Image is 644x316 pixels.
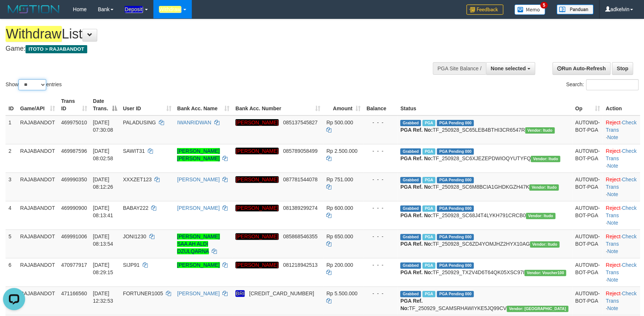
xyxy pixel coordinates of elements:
em: [PERSON_NAME] [235,119,279,126]
span: 469975010 [61,120,87,125]
a: Check Trans [606,205,636,218]
td: · · [603,201,640,229]
th: Balance [364,94,398,115]
span: [DATE] 12:32:53 [93,290,113,304]
button: Open LiveChat chat widget [3,3,25,25]
a: [PERSON_NAME] SAA AH ALDI DZULQARNA [177,233,219,254]
span: [DATE] 08:12:26 [93,177,113,190]
th: Status [397,94,572,115]
span: Marked by adkpebhi [422,120,435,126]
td: · · [603,258,640,286]
a: Reject [606,148,620,154]
b: PGA Ref. No: [400,241,432,247]
td: 2 [6,144,17,172]
td: TF_250928_SC68J4T4LYKH791CRCB0 [397,201,572,229]
b: PGA Ref. No: [400,298,422,311]
div: - - - [367,119,395,126]
td: AUTOWD-BOT-PGA [572,229,603,258]
span: None selected [491,65,526,71]
a: Check Trans [606,262,636,275]
span: SAWIT31 [123,148,145,154]
span: PGA Pending [437,148,474,155]
a: Reject [606,262,620,268]
td: 1 [6,115,17,144]
td: 6 [6,258,17,286]
span: Rp 2.500.000 [326,148,357,154]
span: Grabbed [400,234,421,240]
button: None selected [486,62,535,75]
div: - - - [367,147,395,155]
span: [DATE] 08:13:54 [93,233,113,247]
em: BRI [235,290,245,297]
span: Rp 650.000 [326,233,353,239]
span: PGA Pending [437,291,474,297]
span: Rp 600.000 [326,205,353,211]
span: Vendor URL: https://secure6.1velocity.biz [526,213,555,219]
td: AUTOWD-BOT-PGA [572,115,603,144]
div: PGA Site Balance / [433,62,486,75]
th: Op: activate to sort column ascending [572,94,603,115]
td: TF_250928_SC6ZD4YOMJHZ2HYX10AG [397,229,572,258]
th: Date Trans.: activate to sort column descending [90,94,120,115]
span: Marked by adkaldo [422,291,435,297]
td: TF_250929_TX2V4D6T64QK05XSC97I [397,258,572,286]
a: Check Trans [606,120,636,133]
td: RAJABANDOT [17,172,58,201]
a: Stop [612,62,633,75]
span: 469991006 [61,233,87,239]
div: - - - [367,176,395,183]
td: · · [603,229,640,258]
a: Check Trans [606,177,636,190]
div: - - - [367,233,395,240]
th: ID [6,94,17,115]
td: · · [603,286,640,315]
h1: List [6,27,422,41]
a: Note [607,134,618,140]
span: Copy 085868546355 to clipboard [283,233,317,239]
th: Game/API: activate to sort column ascending [17,94,58,115]
a: Reject [606,205,620,211]
span: Copy 087781544078 to clipboard [283,177,317,182]
a: Run Auto-Refresh [552,62,610,75]
span: Marked by adkpebhi [422,262,435,269]
img: Feedback.jpg [466,4,503,15]
a: [PERSON_NAME] [177,205,219,211]
em: [PERSON_NAME] [235,233,279,240]
th: Action [603,94,640,115]
span: Vendor URL: https://trx2.1velocity.biz [524,270,566,276]
td: · · [603,144,640,172]
td: RAJABANDOT [17,258,58,286]
a: Check Trans [606,148,636,161]
em: Deposit [125,6,143,13]
td: RAJABANDOT [17,286,58,315]
a: Check Trans [606,233,636,247]
th: Bank Acc. Number: activate to sort column ascending [232,94,323,115]
a: Reject [606,120,620,125]
span: Vendor URL: https://secure6.1velocity.biz [530,241,559,248]
span: Grabbed [400,120,421,126]
span: Marked by adkpebhi [422,205,435,212]
td: TF_250928_SC65LEB4BTHI3CR6547R [397,115,572,144]
a: Check Trans [606,290,636,304]
span: Marked by adkpebhi [422,148,435,155]
td: AUTOWD-BOT-PGA [572,144,603,172]
td: RAJABANDOT [17,229,58,258]
td: 5 [6,229,17,258]
span: [DATE] 08:29:15 [93,262,113,275]
td: · · [603,115,640,144]
span: Rp 500.000 [326,120,353,125]
div: - - - [367,261,395,269]
td: AUTOWD-BOT-PGA [572,172,603,201]
span: PGA Pending [437,205,474,212]
span: Rp 5.500.000 [326,290,357,296]
span: Grabbed [400,177,421,183]
a: [PERSON_NAME] [177,290,219,296]
a: Note [607,277,618,283]
td: TF_250929_SCAMSRHAWIYKE5JQ99CV [397,286,572,315]
td: RAJABANDOT [17,201,58,229]
a: Reject [606,290,620,296]
span: Copy 085789058499 to clipboard [283,148,317,154]
span: Copy 085137545827 to clipboard [283,120,317,125]
td: RAJABANDOT [17,144,58,172]
td: 4 [6,201,17,229]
